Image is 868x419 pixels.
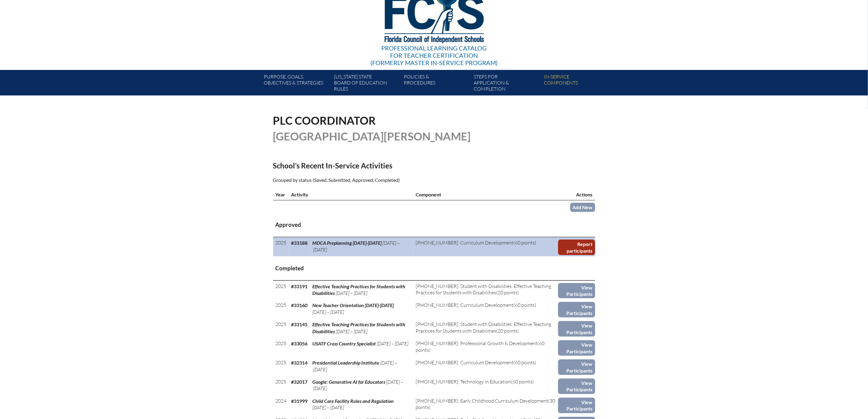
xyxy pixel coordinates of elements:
td: (60 points) [413,237,558,256]
a: Steps forapplication & completion [472,72,541,95]
span: [DATE] – [DATE] [377,341,409,347]
td: 2025 [273,237,289,256]
span: [PHONE_NUMBER]: Student with Disabilities: Effective Teaching Practices for Students with Disabil... [416,321,551,334]
b: #33056 [291,341,308,346]
span: [DATE] – [DATE] [313,240,400,252]
span: [PHONE_NUMBER]: Early Childhood Curriculum Development [416,398,548,404]
a: View Participants [558,321,595,337]
th: Actions [558,189,595,200]
td: 2025 [273,280,289,300]
span: Effective Teaching Practices for Students with Disabilities [313,283,406,296]
td: 2025 [273,338,289,357]
a: Policies &Procedures [401,72,471,95]
span: for Teacher Certification [390,52,478,59]
span: [DATE] – [DATE] [336,328,368,334]
th: Year [273,189,289,200]
b: #33191 [291,283,308,289]
b: #32314 [291,360,308,365]
span: New Teacher Orientation [DATE]-[DATE] [313,302,394,308]
b: #31999 [291,398,308,404]
a: View Participants [558,283,595,299]
td: (60 points) [413,338,558,357]
td: (60 points) [413,376,558,395]
span: MDCA Preplanning [DATE]-[DATE] [313,240,382,246]
h2: School’s Recent In-Service Activities [273,161,487,170]
a: [US_STATE] StateBoard of Education rules [331,72,401,95]
b: #33145 [291,321,308,327]
a: In-servicecomponents [541,72,611,95]
span: [PHONE_NUMBER]: Curriculum Development [416,302,513,308]
td: 2025 [273,300,289,319]
a: Add New [570,203,595,212]
b: #33188 [291,240,308,246]
span: [PHONE_NUMBER]: Professional Growth & Development [416,340,537,346]
span: [DATE] – [DATE] [313,379,403,391]
td: 2024 [273,395,289,414]
td: (60 points) [413,300,558,319]
span: PLC Coordinator [273,114,376,127]
span: Child Care Facility Rules and Regulation [313,398,394,404]
h3: Approved [276,221,593,229]
span: [PHONE_NUMBER]: Technology in Education [416,379,511,385]
th: Component [413,189,558,200]
div: Professional Learning Catalog (formerly Master In-service Program) [370,44,498,66]
p: Grouped by status (Saved, Submitted, Approved, Completed) [273,176,487,184]
td: (20 points) [413,319,558,338]
span: [PHONE_NUMBER]: Curriculum Development [416,359,513,365]
h3: Completed [276,265,593,272]
b: #32017 [291,379,308,385]
span: [DATE] – [DATE] [313,404,344,410]
span: [DATE] – [DATE] [313,309,344,315]
span: Effective Teaching Practices for Students with Disabilities [313,321,406,334]
td: (20 points) [413,280,558,300]
a: View Participants [558,340,595,356]
a: View Participants [558,359,595,375]
a: Report participants [558,240,595,255]
span: USATF Cross Country Specialist [313,341,376,346]
span: [GEOGRAPHIC_DATA][PERSON_NAME] [273,130,471,143]
span: Google: Generative AI for Educators [313,379,386,385]
th: Activity [289,189,413,200]
b: #33160 [291,302,308,308]
a: View Participants [558,379,595,394]
a: View Participants [558,302,595,317]
span: [PHONE_NUMBER]: Curriculum Development [416,240,513,246]
td: 2025 [273,319,289,338]
td: 2025 [273,357,289,376]
td: (30 points) [413,395,558,414]
a: Purpose, goals,objectives & strategies [261,72,331,95]
span: [PHONE_NUMBER]: Student with Disabilities: Effective Teaching Practices for Students with Disabil... [416,283,551,296]
a: View Participants [558,398,595,413]
td: (60 points) [413,357,558,376]
td: 2025 [273,376,289,395]
span: Presidential Leadership Institute [313,360,379,365]
span: [DATE] – [DATE] [336,290,368,296]
span: [DATE] – [DATE] [313,360,397,372]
